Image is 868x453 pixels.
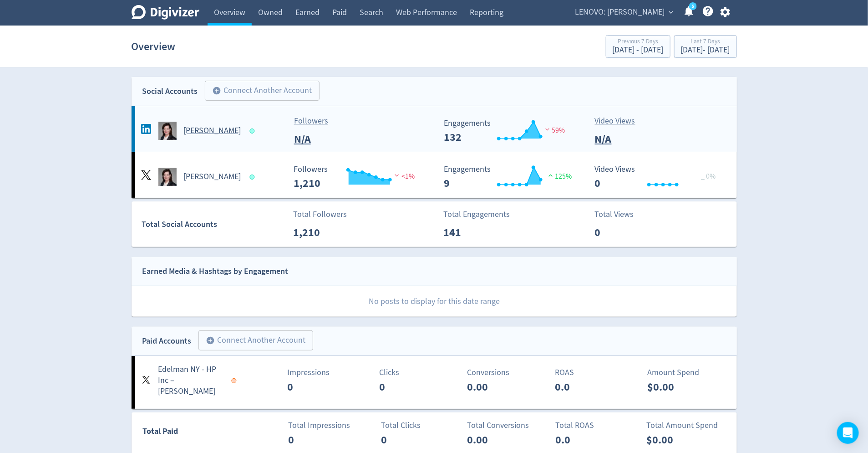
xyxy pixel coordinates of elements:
[213,86,222,95] span: add_circle
[289,165,426,189] svg: Followers ---
[184,171,241,182] h5: [PERSON_NAME]
[132,32,176,61] h1: Overview
[198,330,313,350] button: Connect Another Account
[158,122,177,140] img: Emily Ketchen undefined
[467,379,519,395] p: 0.00
[467,432,519,448] p: 0.00
[381,432,433,448] p: 0
[205,81,320,101] button: Connect Another Account
[392,172,415,181] span: <1%
[142,335,192,348] div: Paid Accounts
[379,366,462,379] p: Clicks
[575,5,665,20] span: LENOVO: [PERSON_NAME]
[647,419,729,432] p: Total Amount Spend
[691,3,694,10] text: 5
[184,125,241,136] h5: [PERSON_NAME]
[613,38,664,46] div: Previous 7 Days
[440,119,576,143] svg: Engagements 132
[546,172,555,179] img: positive-performance.svg
[132,356,737,409] a: Edelman NY - HP Inc – [PERSON_NAME]Impressions0Clicks0Conversions0.00ROAS0.0Amount Spend$0.00
[287,379,340,395] p: 0
[249,175,257,180] span: Data last synced: 2 Oct 2025, 4:01pm (AEST)
[231,378,239,383] span: Data last synced: 1 Oct 2025, 12:01pm (AEST)
[206,336,215,345] span: add_circle
[440,165,576,189] svg: Engagements 9
[546,172,572,181] span: 125%
[392,172,401,179] img: negative-performance.svg
[689,2,697,10] a: 5
[287,366,370,379] p: Impressions
[288,419,371,432] p: Total Impressions
[595,208,647,221] p: Total Views
[293,224,345,241] p: 1,210
[543,126,552,133] img: negative-performance.svg
[590,165,726,189] svg: Video Views 0
[647,432,699,448] p: $0.00
[288,432,340,448] p: 0
[837,422,859,444] div: Open Intercom Messenger
[443,224,496,241] p: 141
[142,218,287,231] div: Total Social Accounts
[132,425,233,442] div: Total Paid
[132,286,737,317] p: No posts to display for this date range
[556,432,608,448] p: 0.0
[467,419,549,432] p: Total Conversions
[192,332,313,350] a: Connect Another Account
[595,224,647,241] p: 0
[595,115,647,127] p: Video Views
[701,172,716,181] span: _ 0%
[572,5,676,20] button: LENOVO: [PERSON_NAME]
[556,419,638,432] p: Total ROAS
[158,364,223,397] h5: Edelman NY - HP Inc – [PERSON_NAME]
[647,366,730,379] p: Amount Spend
[294,115,346,127] p: Followers
[681,38,730,46] div: Last 7 Days
[293,208,347,221] p: Total Followers
[381,419,463,432] p: Total Clicks
[249,129,257,134] span: Data last synced: 2 Oct 2025, 1:02am (AEST)
[543,126,565,135] span: 59%
[132,152,737,198] a: Emily Ketchen undefined[PERSON_NAME] Followers --- Followers 1,210 <1% Engagements 9 Engagements ...
[555,366,638,379] p: ROAS
[595,131,647,147] p: N/A
[606,35,670,58] button: Previous 7 Days[DATE] - [DATE]
[142,85,198,98] div: Social Accounts
[294,131,346,147] p: N/A
[379,379,431,395] p: 0
[681,46,730,54] div: [DATE] - [DATE]
[142,265,289,278] div: Earned Media & Hashtags by Engagement
[443,208,510,221] p: Total Engagements
[613,46,664,54] div: [DATE] - [DATE]
[667,8,675,16] span: expand_more
[158,168,177,186] img: Emily Ketchen undefined
[555,379,608,395] p: 0.0
[647,379,700,395] p: $0.00
[674,35,737,58] button: Last 7 Days[DATE]- [DATE]
[467,366,549,379] p: Conversions
[198,82,320,101] a: Connect Another Account
[132,106,737,152] a: Emily Ketchen undefined[PERSON_NAME]FollowersN/A Engagements 132 Engagements 132 59%Video ViewsN/A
